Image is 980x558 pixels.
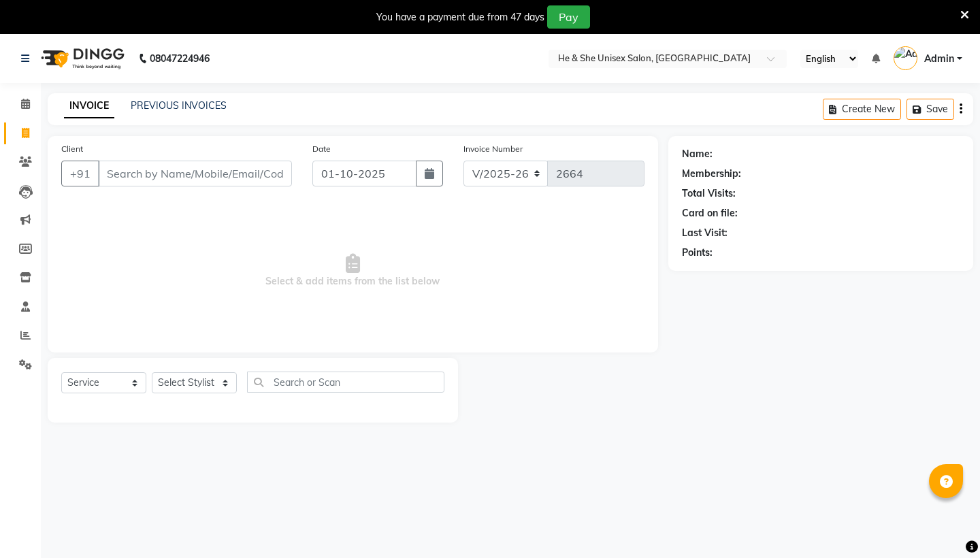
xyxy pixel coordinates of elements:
button: Create New [823,99,901,120]
img: logo [35,39,128,78]
div: Name: [682,147,713,161]
iframe: chat widget [923,504,966,544]
div: You have a payment due from 47 days [376,10,544,24]
input: Search or Scan [247,372,444,393]
input: Search by Name/Mobile/Email/Code [98,161,292,186]
span: Admin [924,52,954,66]
button: Pay [547,5,590,29]
a: PREVIOUS INVOICES [131,99,227,112]
label: Client [61,143,83,155]
label: Invoice Number [463,143,523,155]
a: INVOICE [64,94,114,118]
img: Admin [894,46,917,70]
div: Last Visit: [682,226,728,240]
span: Select & add items from the list below [61,203,644,339]
div: Total Visits: [682,186,736,201]
button: Save [906,99,954,120]
div: Membership: [682,167,741,181]
div: Points: [682,246,713,260]
button: +91 [61,161,99,186]
div: Card on file: [682,206,738,220]
b: 08047224946 [150,39,210,78]
label: Date [312,143,331,155]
